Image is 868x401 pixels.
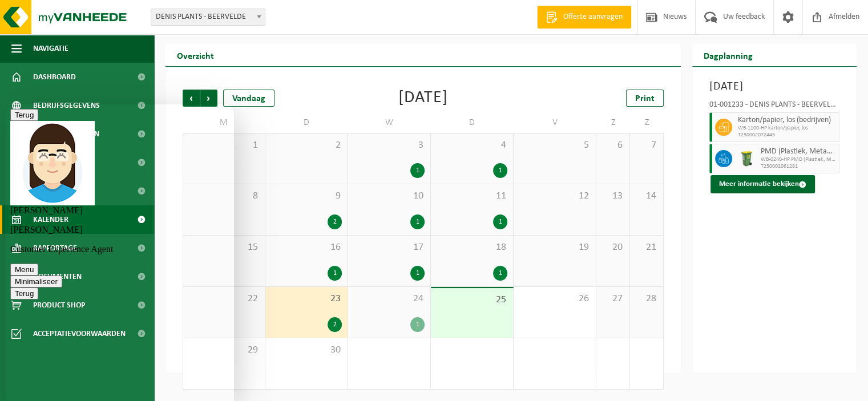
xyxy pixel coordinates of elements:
span: Dashboard [33,63,76,91]
span: Menu [9,161,28,169]
span: 28 [636,293,657,305]
span: Minimaliseer [9,173,52,181]
span: 26 [519,293,590,305]
h2: Dagplanning [692,44,764,66]
span: Navigatie [33,34,68,63]
span: 16 [271,241,342,254]
span: 4 [437,139,507,152]
div: 2 [328,317,342,332]
span: 17 [354,241,425,254]
img: WB-0240-HPE-GN-50 [738,150,755,167]
span: Vorige [183,90,200,107]
td: D [265,112,348,133]
span: DENIS PLANTS - BEERVELDE [151,9,265,25]
span: Print [635,94,655,103]
div: 1 [410,214,425,229]
td: Z [630,112,664,133]
div: 1 [410,266,425,281]
span: 13 [602,190,624,202]
div: 1 [410,163,425,178]
span: 23 [271,293,342,305]
div: 1 [493,163,507,178]
span: T250002072445 [738,132,836,139]
span: 3 [354,139,425,152]
span: WB-1100-HP karton/papier, los [738,125,836,132]
div: Vandaag [223,90,274,107]
span: 7 [636,139,657,152]
span: Karton/papier, los (bedrijven) [738,116,836,125]
span: DENIS PLANTS - BEERVELDE [151,9,265,26]
span: WB-0240-HP PMD (Plastiek, Metaal, Drankkartons) (bedrijven) [761,156,836,163]
div: [DATE] [398,90,448,107]
span: Volgende [200,90,217,107]
button: Minimaliseer [5,171,56,183]
iframe: chat widget [6,104,234,401]
span: 6 [602,139,624,152]
span: 14 [636,190,657,202]
span: 10 [354,190,425,202]
span: Terug [9,185,28,193]
span: T250002061281 [761,163,836,170]
span: 30 [271,344,342,357]
td: W [348,112,431,133]
td: Z [596,112,630,133]
span: 20 [602,241,624,254]
span: 2 [271,139,342,152]
span: 24 [354,293,425,305]
div: 2 [328,214,342,229]
a: Print [626,90,664,107]
span: 9 [271,190,342,202]
td: V [514,112,596,133]
a: Offerte aanvragen [537,6,631,29]
span: 19 [519,241,590,254]
span: Offerte aanvragen [560,11,625,23]
td: D [431,112,514,133]
button: Meer informatie bekijken [710,175,815,193]
span: Bedrijfsgegevens [33,91,100,120]
span: 21 [636,241,657,254]
span: 18 [437,241,507,254]
div: 1 [493,266,507,281]
div: 01-001233 - DENIS PLANTS - BEERVELDE [709,101,839,112]
h2: Overzicht [165,44,225,66]
button: Terug [5,183,33,195]
h3: [DATE] [709,78,839,95]
span: PMD (Plastiek, Metaal, Drankkartons) (bedrijven) [761,147,836,156]
span: 5 [519,139,590,152]
div: 1 [410,317,425,332]
span: 27 [602,293,624,305]
span: 25 [437,294,507,306]
div: 1 [493,214,507,229]
div: 1 [328,266,342,281]
span: 11 [437,190,507,202]
span: 12 [519,190,590,202]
